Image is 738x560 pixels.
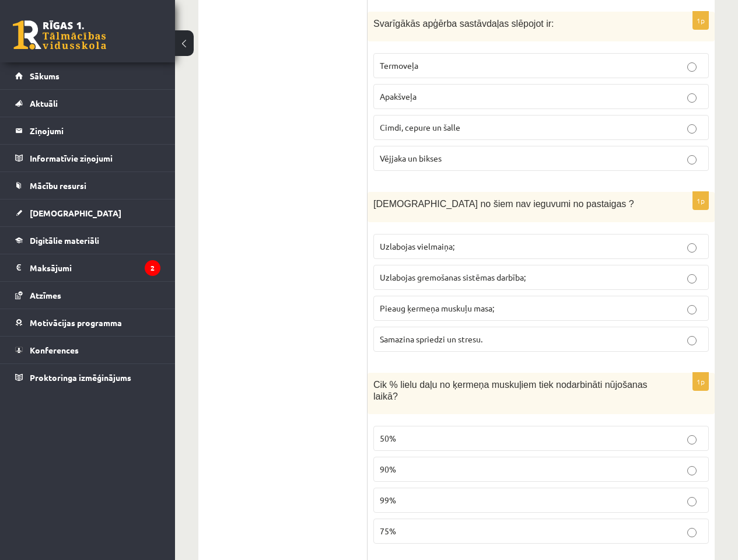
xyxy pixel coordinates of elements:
[30,145,160,171] legend: Informatīvie ziņojumi
[30,208,121,218] span: [DEMOGRAPHIC_DATA]
[687,528,697,537] input: 75%
[687,124,697,134] input: Cimdi, cepure un šalle
[15,145,160,171] a: Informatīvie ziņojumi
[15,90,160,117] a: Aktuāli
[373,199,634,209] span: [DEMOGRAPHIC_DATA] no šiem nav ieguvumi no pastaigas ?
[30,117,160,144] legend: Ziņojumi
[687,155,697,164] input: Vējjaka un bikses
[380,241,454,251] span: Uzlabojas vielmaiņa;
[373,380,648,402] span: Cik % lielu daļu no ķermeņa muskuļiem tiek nodarbināti nūjošanas laikā?
[15,364,160,391] a: Proktoringa izmēģinājums
[380,153,442,163] span: Vējjaka un bikses
[380,526,396,536] span: 75%
[380,272,526,282] span: Uzlabojas gremošanas sistēmas darbība;
[30,345,79,355] span: Konferences
[687,62,697,72] input: Termoveļa
[15,117,160,144] a: Ziņojumi
[30,180,86,191] span: Mācību resursi
[30,372,131,383] span: Proktoringa izmēģinājums
[380,334,482,344] span: Samazina spriedzi un stresu.
[30,254,160,281] legend: Maksājumi
[380,122,460,132] span: Cimdi, cepure un šalle
[30,317,122,328] span: Motivācijas programma
[380,495,396,505] span: 99%
[30,235,99,246] span: Digitālie materiāli
[380,91,417,101] span: Apakšveļa
[687,243,697,253] input: Uzlabojas vielmaiņa;
[15,199,160,226] a: [DEMOGRAPHIC_DATA]
[145,260,160,276] i: 2
[15,337,160,363] a: Konferences
[380,464,396,474] span: 90%
[30,98,58,108] span: Aktuāli
[30,290,61,300] span: Atzīmes
[687,305,697,314] input: Pieaug ķermeņa muskuļu masa;
[687,93,697,103] input: Apakšveļa
[687,497,697,506] input: 99%
[13,20,106,50] a: Rīgas 1. Tālmācības vidusskola
[687,336,697,345] input: Samazina spriedzi un stresu.
[15,62,160,89] a: Sākums
[687,435,697,444] input: 50%
[15,172,160,199] a: Mācību resursi
[692,11,709,30] p: 1p
[687,274,697,283] input: Uzlabojas gremošanas sistēmas darbība;
[15,254,160,281] a: Maksājumi2
[692,191,709,210] p: 1p
[30,71,60,81] span: Sākums
[373,19,554,29] span: Svarīgākās apģērba sastāvdaļas slēpojot ir:
[687,466,697,475] input: 90%
[380,433,396,443] span: 50%
[15,309,160,336] a: Motivācijas programma
[380,60,418,71] span: Termoveļa
[15,282,160,309] a: Atzīmes
[15,227,160,254] a: Digitālie materiāli
[692,372,709,391] p: 1p
[380,303,494,313] span: Pieaug ķermeņa muskuļu masa;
